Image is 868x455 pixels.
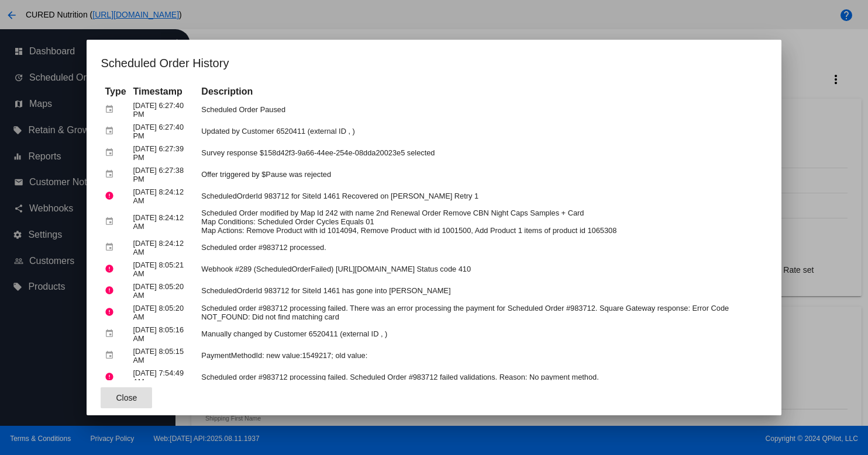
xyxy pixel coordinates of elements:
[198,186,766,206] td: ScheduledOrderId 983712 for SiteId 1461 Recovered on [PERSON_NAME] Retry 1
[198,85,766,98] th: Description
[105,325,119,343] mat-icon: event
[130,207,198,236] td: [DATE] 8:24:12 AM
[105,282,119,300] mat-icon: error
[198,280,766,301] td: ScheduledOrderId 983712 for SiteId 1461 has gone into [PERSON_NAME]
[105,260,119,278] mat-icon: error
[105,303,119,321] mat-icon: error
[130,121,198,141] td: [DATE] 6:27:40 PM
[102,85,129,98] th: Type
[130,164,198,185] td: [DATE] 6:27:38 PM
[105,144,119,162] mat-icon: event
[101,54,767,72] h1: Scheduled Order History
[105,213,119,231] mat-icon: event
[116,393,137,402] span: Close
[130,259,198,279] td: [DATE] 8:05:21 AM
[198,367,766,387] td: Scheduled order #983712 processing failed. Scheduled Order #983712 failed validations. Reason: No...
[198,302,766,322] td: Scheduled order #983712 processing failed. There was an error processing the payment for Schedule...
[105,100,119,119] mat-icon: event
[130,302,198,322] td: [DATE] 8:05:20 AM
[130,324,198,344] td: [DATE] 8:05:16 AM
[130,237,198,258] td: [DATE] 8:24:12 AM
[198,99,766,120] td: Scheduled Order Paused
[105,346,119,364] mat-icon: event
[105,238,119,256] mat-icon: event
[130,280,198,301] td: [DATE] 8:05:20 AM
[130,99,198,120] td: [DATE] 6:27:40 PM
[101,387,152,408] button: Close dialog
[130,345,198,366] td: [DATE] 8:05:15 AM
[198,259,766,279] td: Webhook #289 (ScheduledOrderFailed) [URL][DOMAIN_NAME] Status code 410
[198,121,766,141] td: Updated by Customer 6520411 (external ID , )
[105,368,119,386] mat-icon: error
[105,165,119,183] mat-icon: event
[130,367,198,387] td: [DATE] 7:54:49 AM
[105,187,119,205] mat-icon: error
[198,345,766,366] td: PaymentMethodId: new value:1549217; old value:
[130,143,198,163] td: [DATE] 6:27:39 PM
[130,186,198,206] td: [DATE] 8:24:12 AM
[198,237,766,258] td: Scheduled order #983712 processed.
[198,143,766,163] td: Survey response $158d42f3-9a66-44ee-254e-08dda20023e5 selected
[130,85,198,98] th: Timestamp
[105,122,119,140] mat-icon: event
[198,164,766,185] td: Offer triggered by $Pause was rejected
[198,207,766,236] td: Scheduled Order modified by Map Id 242 with name 2nd Renewal Order Remove CBN Night Caps Samples ...
[198,324,766,344] td: Manually changed by Customer 6520411 (external ID , )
